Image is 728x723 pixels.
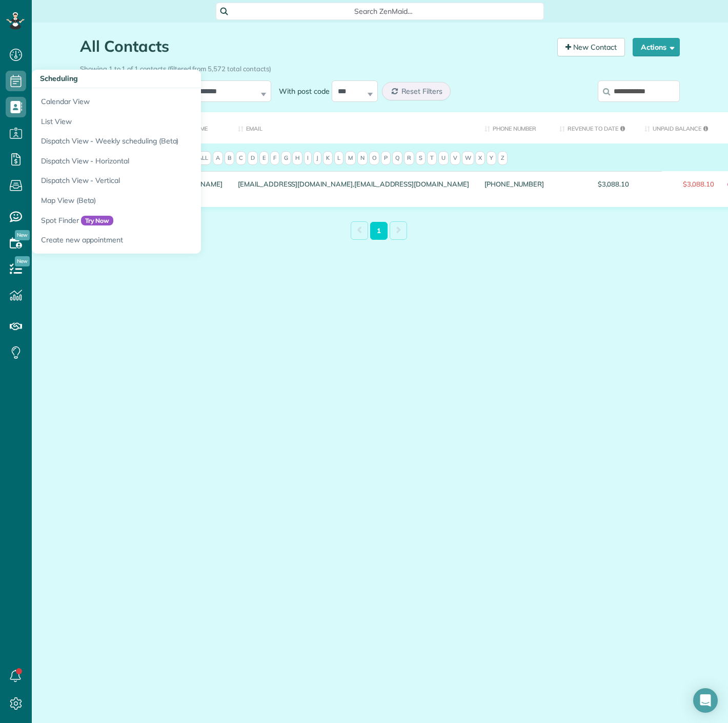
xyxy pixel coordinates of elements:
[32,211,288,231] a: Spot FinderTry Now
[475,151,485,166] span: X
[40,74,78,83] span: Scheduling
[552,112,637,143] th: Revenue to Date: activate to sort column ascending
[462,151,474,166] span: W
[323,151,333,166] span: K
[427,151,437,166] span: T
[236,151,246,166] span: C
[32,112,288,132] a: List View
[370,222,388,240] a: 1
[633,38,680,56] button: Actions
[225,151,234,166] span: B
[313,151,321,166] span: J
[32,171,288,191] a: Dispatch View - Vertical
[80,60,680,74] div: Showing 1 to 1 of 1 contacts (filtered from 5,572 total contacts)
[32,131,288,151] a: Dispatch View - Weekly scheduling (Beta)
[693,688,718,713] div: Open Intercom Messenger
[281,151,291,166] span: G
[498,151,508,166] span: Z
[259,151,269,166] span: E
[80,38,550,55] h1: All Contacts
[404,151,414,166] span: R
[369,151,379,166] span: O
[381,151,391,166] span: P
[559,180,629,188] span: $3,088.10
[248,151,258,166] span: D
[15,256,30,266] span: New
[557,38,625,56] a: New Contact
[357,151,368,166] span: N
[230,112,477,143] th: Email: activate to sort column ascending
[81,216,114,226] span: Try Now
[230,171,477,197] div: [EMAIL_ADDRESS][DOMAIN_NAME],[EMAIL_ADDRESS][DOMAIN_NAME]
[477,112,552,143] th: Phone number: activate to sort column ascending
[416,151,426,166] span: S
[644,180,714,188] span: $3,088.10
[195,151,211,166] span: All
[270,151,279,166] span: F
[213,151,223,166] span: A
[450,151,460,166] span: V
[401,87,443,96] span: Reset Filters
[304,151,312,166] span: I
[32,230,288,254] a: Create new appointment
[477,171,552,197] div: [PHONE_NUMBER]
[32,151,288,171] a: Dispatch View - Horizontal
[637,112,722,143] th: Unpaid Balance: activate to sort column ascending
[487,151,496,166] span: Y
[345,151,356,166] span: M
[32,191,288,211] a: Map View (Beta)
[334,151,343,166] span: L
[438,151,449,166] span: U
[32,88,288,112] a: Calendar View
[271,86,332,96] label: With post code
[15,230,30,240] span: New
[392,151,402,166] span: Q
[292,151,302,166] span: H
